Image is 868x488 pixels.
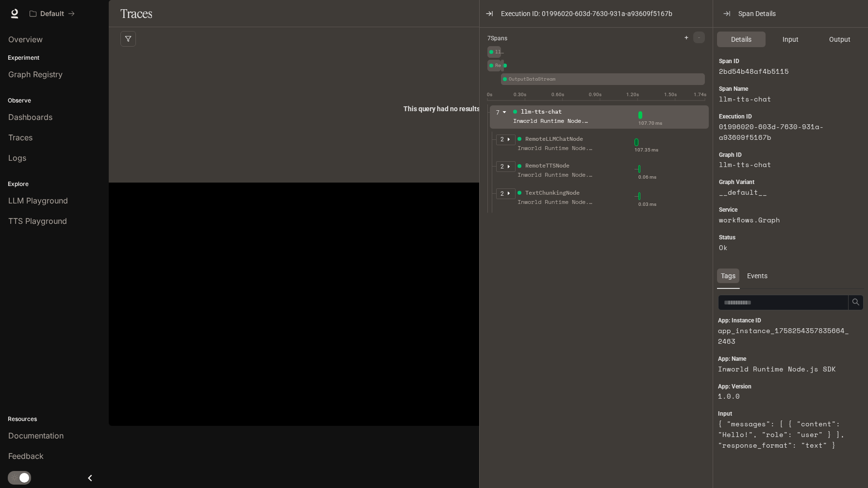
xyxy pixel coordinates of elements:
[718,382,751,391] span: App: Version
[718,409,732,419] span: Input
[403,103,569,114] span: Edit your query and try again!
[525,161,569,170] div: RemoteTTSNode
[506,137,511,142] span: caret-right
[509,75,700,83] span: OutputDataStream
[719,205,737,215] span: Service
[719,151,742,160] span: Graph ID
[634,146,658,154] div: 107.35 ms
[767,32,815,47] button: Input
[403,105,482,113] span: This query had no results.
[718,391,852,402] article: 1.0.0
[738,8,776,19] span: Span Details
[719,178,754,187] span: Graph Variant
[816,32,864,47] button: Output
[496,108,500,118] article: 7
[25,4,79,23] button: All workspaces
[664,92,677,97] text: 1.50s
[521,107,562,117] div: llm-tts-chat
[719,215,851,225] article: workflows.Graph
[501,73,700,85] div: OutputDataStream
[717,269,739,283] div: Tags
[516,135,595,159] div: RemoteLLMChatNode Inworld Runtime Node.js SDK
[719,187,851,198] article: __default__
[525,135,583,144] div: RemoteLLMChatNode
[511,107,591,132] div: llm-tts-chat Inworld Runtime Node.js SDK
[501,8,540,19] span: Execution ID:
[783,34,799,45] span: Input
[502,110,507,115] span: caret-down
[684,34,688,41] span: +
[719,242,851,253] article: Ok
[718,364,852,374] article: Inworld Runtime Node.js SDK
[638,201,656,208] div: 0.03 ms
[487,60,501,71] div: RemoteLLMChatNode
[487,46,501,58] div: llm-tts-chat
[517,198,595,207] div: Inworld Runtime Node.js SDK
[501,135,504,144] article: 2
[694,92,706,97] text: 1.74s
[719,121,851,143] article: 01996020-603d-7630-931a-a93609f5167b
[638,119,662,127] div: 107.70 ms
[525,188,580,198] div: TextChunkingNode
[516,188,595,213] div: TextChunkingNode Inworld Runtime Node.js SDK
[718,325,852,347] article: app_instance_1758254357835664_2463
[719,84,748,94] span: Span Name
[719,233,735,242] span: Status
[719,94,851,104] article: llm-tts-chat
[487,92,492,97] text: 0s
[551,92,564,97] text: 0.60s
[718,316,761,325] span: App: Instance ID
[681,32,692,43] button: +
[517,170,595,180] div: Inworld Runtime Node.js SDK
[718,419,852,451] article: { "messages": [ { "content": "Hello!", "role": "user" } ], "response_format": "text" }
[718,354,746,364] span: App: Name
[626,92,639,97] text: 1.20s
[501,162,504,171] article: 2
[495,48,505,56] span: llm-tts-chat
[731,34,751,45] span: Details
[693,32,705,43] button: -
[638,173,656,181] div: 0.06 ms
[497,6,688,21] button: Execution ID:01996020-603d-7630-931a-a93609f5167b
[120,4,152,23] h1: Traces
[513,117,591,126] div: Inworld Runtime Node.js SDK
[517,144,595,153] div: Inworld Runtime Node.js SDK
[719,159,851,170] article: llm-tts-chat
[743,269,771,283] div: Events
[501,60,504,71] div: TextChunkingNode
[495,62,505,69] span: RemoteLLMChatNode
[506,164,511,169] span: caret-right
[719,112,752,121] span: Execution ID
[542,8,672,19] span: 01996020-603d-7630-931a-a93609f5167b
[717,32,766,47] button: Details
[516,161,595,185] div: RemoteTTSNode Inworld Runtime Node.js SDK
[589,92,601,97] text: 0.90s
[487,34,507,43] span: 7 Spans
[719,57,739,66] span: Span ID
[506,191,511,196] span: caret-right
[40,10,64,18] p: Default
[852,298,860,306] span: search
[719,66,851,77] article: 2bd54b48af4b5115
[829,34,851,45] span: Output
[501,189,504,199] article: 2
[514,92,526,97] text: 0.30s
